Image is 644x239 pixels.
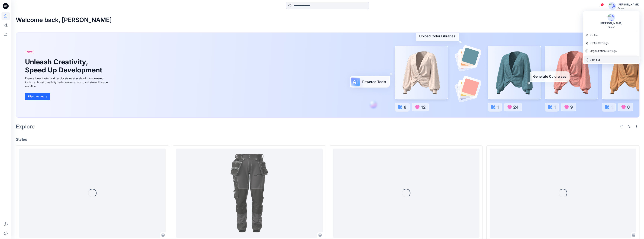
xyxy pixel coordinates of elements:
[25,58,104,74] h1: Unleash Creativity, Speed Up Development
[601,3,604,6] span: 1
[583,47,639,55] a: Organization Settings
[608,26,615,28] div: Guston
[16,124,35,130] h2: Explore
[590,32,598,39] p: Profile
[583,39,639,47] a: Profile Settings
[608,2,616,10] img: avatar
[16,137,639,142] h4: Styles
[617,7,639,10] div: Guston
[608,14,615,21] img: avatar
[590,47,617,55] p: Organization Settings
[25,93,50,100] button: Discover more
[598,21,624,26] div: [PERSON_NAME]
[590,39,608,47] p: Profile Settings
[617,2,639,7] div: [PERSON_NAME]
[25,76,110,88] div: Explore ideas faster and recolor styles at scale with AI-powered tools that boost creativity, red...
[27,50,33,54] span: New
[590,56,600,63] p: Sign out
[583,32,639,39] a: Profile
[16,17,112,24] h2: Welcome back, [PERSON_NAME]
[176,149,322,238] a: 1979_A-02395_Craftsman Trousers Striker
[25,93,110,100] a: Discover more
